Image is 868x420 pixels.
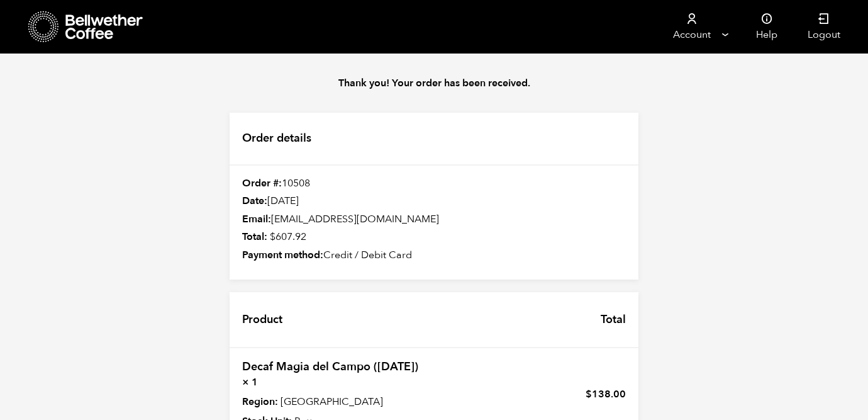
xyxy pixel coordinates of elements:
div: Credit / Debit Card [230,249,638,263]
strong: Payment method: [242,248,323,262]
span: $ [586,387,592,401]
th: Total [588,292,638,347]
strong: Total: [242,230,267,244]
h2: Order details [230,113,638,166]
strong: × 1 [242,375,426,390]
span: $ [270,230,275,244]
strong: Date: [242,194,267,208]
div: 10508 [230,177,638,191]
strong: Order #: [242,176,282,190]
strong: Email: [242,212,271,226]
bdi: 138.00 [586,387,626,401]
p: Thank you! Your order has been received. [217,76,651,91]
strong: Region: [242,394,278,409]
div: [EMAIL_ADDRESS][DOMAIN_NAME] [230,213,638,227]
bdi: 607.92 [270,230,306,244]
p: [GEOGRAPHIC_DATA] [242,394,426,409]
th: Product [230,292,295,347]
div: [DATE] [230,195,638,208]
a: Decaf Magia del Campo ([DATE]) [242,359,418,375]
